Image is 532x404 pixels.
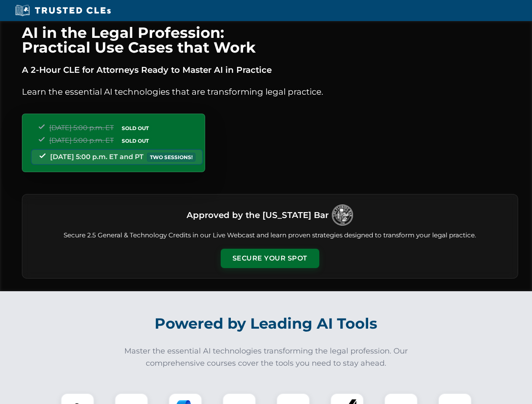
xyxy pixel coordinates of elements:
span: SOLD OUT [119,124,152,133]
p: A 2-Hour CLE for Attorneys Ready to Master AI in Practice [22,63,518,77]
p: Secure 2.5 General & Technology Credits in our Live Webcast and learn proven strategies designed ... [32,231,508,240]
h1: AI in the Legal Profession: Practical Use Cases that Work [22,25,518,55]
span: [DATE] 5:00 p.m. ET [49,136,114,144]
img: Trusted CLEs [13,4,113,17]
button: Secure Your Spot [221,249,319,268]
span: [DATE] 5:00 p.m. ET [49,124,114,132]
p: Learn the essential AI technologies that are transforming legal practice. [22,85,518,98]
img: Logo [332,205,353,226]
h2: Powered by Leading AI Tools [33,309,500,338]
p: Master the essential AI technologies transforming the legal profession. Our comprehensive courses... [119,345,414,369]
span: SOLD OUT [119,136,152,145]
h3: Approved by the [US_STATE] Bar [187,207,329,223]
